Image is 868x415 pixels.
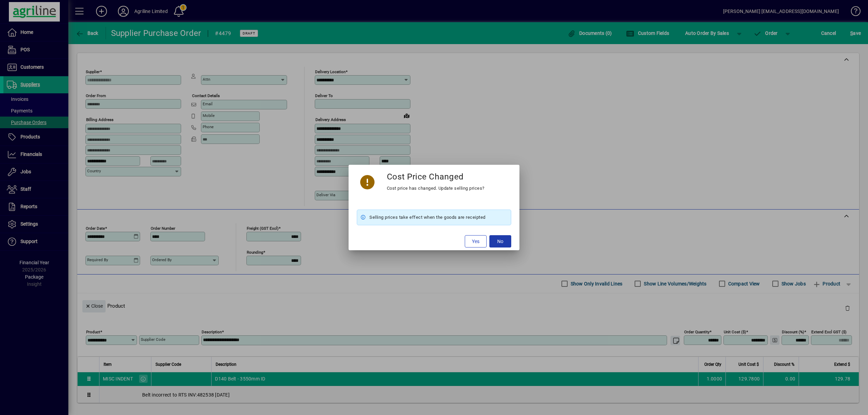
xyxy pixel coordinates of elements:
button: No [489,235,511,247]
span: Yes [472,238,479,245]
div: Cost price has changed. Update selling prices? [387,184,485,192]
span: Selling prices take effect when the goods are receipted [369,213,486,222]
h3: Cost Price Changed [387,172,464,182]
button: Yes [465,235,487,247]
span: No [497,238,503,245]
